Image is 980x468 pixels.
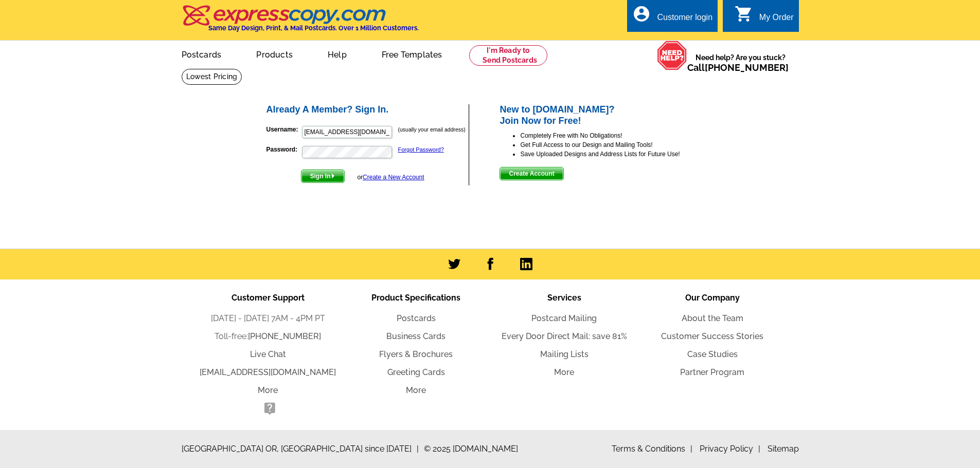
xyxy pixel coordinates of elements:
a: Help [311,42,363,66]
a: [PHONE_NUMBER] [248,331,321,341]
a: Free Templates [365,42,459,66]
a: Privacy Policy [700,444,760,454]
li: Completely Free with No Obligations! [520,131,715,140]
span: Sign In [301,170,344,182]
span: Create Account [500,167,563,180]
a: shopping_cart My Order [735,11,794,24]
small: (usually your email address) [398,126,466,133]
a: Business Cards [386,331,446,341]
a: More [258,385,278,395]
button: Sign In [301,170,345,183]
a: Flyers & Brochures [379,349,453,359]
img: button-next-arrow-white.png [331,174,335,178]
a: Create a New Account [363,174,424,181]
a: More [554,367,574,377]
span: Customer Support [231,293,305,303]
a: Forgot Password? [398,146,444,153]
a: Customer Success Stories [661,331,763,341]
span: Services [547,293,581,303]
h2: New to [DOMAIN_NAME]? Join Now for Free! [500,104,715,126]
div: My Order [759,13,794,27]
a: Mailing Lists [540,349,589,359]
a: [EMAIL_ADDRESS][DOMAIN_NAME] [200,367,336,377]
h4: Same Day Design, Print, & Mail Postcards. Over 1 Million Customers. [208,24,419,32]
span: Our Company [685,293,740,303]
label: Password: [266,145,301,154]
a: Case Studies [687,349,738,359]
a: Greeting Cards [387,367,445,377]
a: Postcards [165,42,238,66]
div: or [357,173,424,182]
span: Call [687,62,789,73]
div: Customer login [657,13,712,27]
i: account_circle [632,5,651,23]
li: Toll-free: [194,330,342,343]
a: Terms & Conditions [612,444,692,454]
label: Username: [266,125,301,134]
img: help [657,41,687,70]
a: Postcards [397,313,436,323]
a: Partner Program [680,367,744,377]
a: Live Chat [250,349,286,359]
a: account_circle Customer login [632,11,712,24]
a: Postcard Mailing [531,313,597,323]
i: shopping_cart [735,5,753,23]
li: Save Uploaded Designs and Address Lists for Future Use! [520,149,715,159]
span: [GEOGRAPHIC_DATA] OR, [GEOGRAPHIC_DATA] since [DATE] [182,443,419,455]
a: [PHONE_NUMBER] [705,62,789,73]
button: Create Account [500,167,563,180]
span: Need help? Are you stuck? [687,52,794,73]
a: Sitemap [768,444,799,454]
span: © 2025 [DOMAIN_NAME] [424,443,518,455]
a: Products [240,42,309,66]
li: Get Full Access to our Design and Mailing Tools! [520,140,715,149]
li: [DATE] - [DATE] 7AM - 4PM PT [194,312,342,325]
h2: Already A Member? Sign In. [266,104,469,116]
a: More [406,385,426,395]
a: About the Team [682,313,743,323]
span: Product Specifications [371,293,460,303]
a: Every Door Direct Mail: save 81% [502,331,627,341]
a: Same Day Design, Print, & Mail Postcards. Over 1 Million Customers. [182,12,419,32]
